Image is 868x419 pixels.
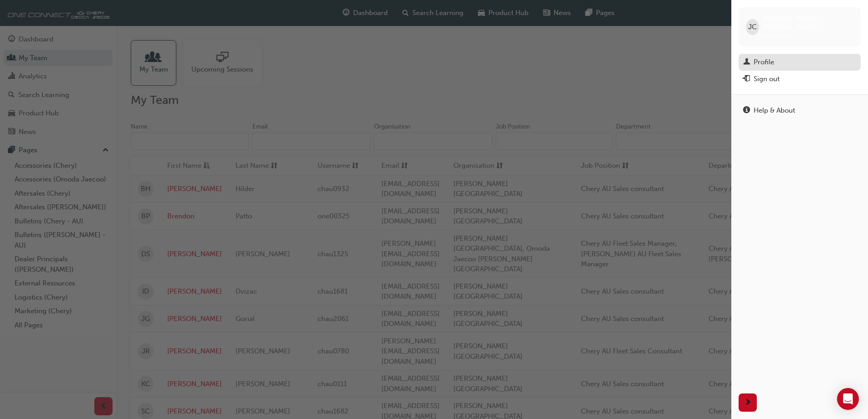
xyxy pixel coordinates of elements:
span: exit-icon [743,75,750,83]
div: Open Intercom Messenger [837,388,859,410]
span: JC [748,22,757,32]
div: Sign out [754,74,780,84]
span: next-icon [745,397,751,409]
span: chau0076 [763,31,791,39]
span: info-icon [743,107,750,115]
a: Profile [739,54,861,71]
span: man-icon [743,58,750,67]
div: Help & About [754,105,795,116]
a: Help & About [739,102,861,119]
button: Sign out [739,71,861,88]
span: [PERSON_NAME] [PERSON_NAME] [763,15,853,31]
div: Profile [754,57,774,67]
